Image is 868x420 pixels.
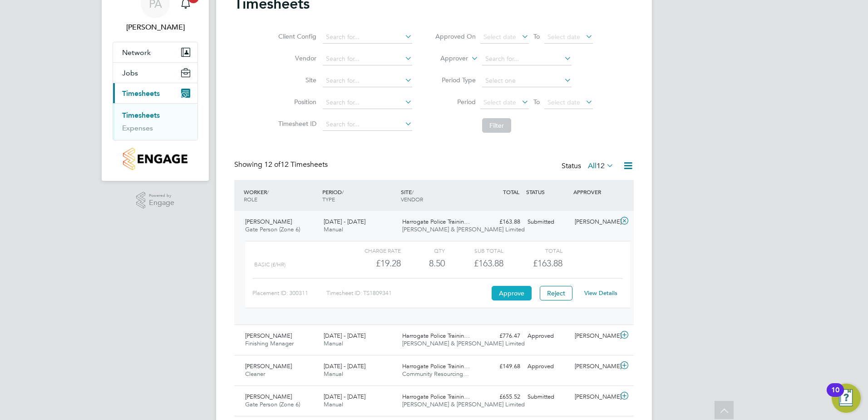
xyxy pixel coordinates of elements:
label: All [588,161,614,170]
span: Cleaner [245,370,265,378]
button: Reject [540,286,572,300]
span: basic (£/HR) [254,261,286,268]
div: Sub Total [445,245,503,256]
input: Search for... [323,53,412,65]
span: [PERSON_NAME] [245,362,292,370]
div: APPROVER [571,184,618,200]
span: Manual [324,225,343,233]
button: Open Resource Center, 10 new notifications [832,384,861,413]
div: Approved [524,359,571,374]
button: Filter [482,118,511,133]
span: Manual [324,400,343,408]
label: Approver [427,54,468,63]
div: STATUS [524,184,571,200]
span: [DATE] - [DATE] [324,362,365,370]
label: Period [435,98,476,106]
div: Timesheets [113,103,197,140]
a: Powered byEngage [136,192,175,209]
span: [PERSON_NAME] & [PERSON_NAME] Limited [402,225,525,233]
div: QTY [401,245,445,256]
span: [PERSON_NAME] & [PERSON_NAME] Limited [402,400,525,408]
span: [DATE] - [DATE] [324,218,365,225]
img: countryside-properties-logo-retina.png [123,148,187,170]
label: Vendor [276,54,316,62]
span: Gate Person (Zone 6) [245,400,300,408]
span: Powered by [149,192,174,200]
button: Network [113,42,197,62]
span: Timesheets [122,89,160,98]
input: Search for... [323,31,412,44]
div: [PERSON_NAME] [571,215,618,230]
div: £149.68 [477,359,524,374]
span: [PERSON_NAME] & [PERSON_NAME] Limited [402,340,525,347]
div: Total [503,245,562,256]
span: TOTAL [503,188,519,195]
span: To [531,96,542,108]
span: [DATE] - [DATE] [324,393,365,400]
label: Timesheet ID [276,120,316,128]
span: Harrogate Police Trainin… [402,393,470,400]
input: Search for... [482,53,572,65]
div: £163.88 [477,215,524,230]
div: [PERSON_NAME] [571,359,618,374]
span: Jobs [122,69,138,77]
input: Select one [482,75,572,87]
span: Gate Person (Zone 6) [245,225,300,233]
div: WORKER [242,184,320,207]
div: PERIOD [320,184,399,207]
label: Client Config [276,32,316,40]
span: To [531,30,542,42]
div: [PERSON_NAME] [571,329,618,344]
span: 12 Timesheets [264,160,328,169]
div: Placement ID: 300311 [252,286,326,300]
span: ROLE [244,195,257,203]
div: £776.47 [477,329,524,344]
span: £163.88 [533,258,562,269]
span: Pablo Afzal [113,22,198,33]
span: Harrogate Police Trainin… [402,218,470,225]
div: Submitted [524,215,571,230]
div: Approved [524,329,571,344]
span: Select date [483,98,516,106]
span: / [342,188,344,195]
a: Go to home page [113,148,198,170]
span: TYPE [322,195,335,203]
span: / [267,188,269,195]
span: [PERSON_NAME] [245,332,292,340]
span: Manual [324,340,343,347]
span: Network [122,48,151,57]
div: £19.28 [342,256,401,271]
input: Search for... [323,75,412,87]
button: Jobs [113,63,197,83]
span: Finishing Manager [245,340,294,347]
span: 12 [597,161,605,170]
button: Approve [492,286,532,300]
span: Harrogate Police Trainin… [402,362,470,370]
div: 8.50 [401,256,445,271]
div: £163.88 [445,256,503,271]
div: £655.52 [477,390,524,405]
label: Period Type [435,76,476,84]
span: Select date [547,33,580,41]
a: Timesheets [122,111,160,120]
div: [PERSON_NAME] [571,390,618,405]
div: SITE [399,184,477,207]
div: Showing [234,160,330,170]
div: Submitted [524,390,571,405]
span: Manual [324,370,343,378]
input: Search for... [323,96,412,109]
div: Status [562,160,616,173]
label: Site [276,76,316,84]
span: Harrogate Police Trainin… [402,332,470,340]
span: Select date [547,98,580,106]
span: Community Resourcing… [402,370,469,378]
div: Charge rate [342,245,401,256]
span: [PERSON_NAME] [245,393,292,400]
a: View Details [584,289,617,297]
div: 10 [831,390,839,402]
span: 12 of [264,160,281,169]
span: Engage [149,199,174,207]
label: Approved On [435,32,476,40]
label: Position [276,98,316,106]
span: Select date [483,33,516,41]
